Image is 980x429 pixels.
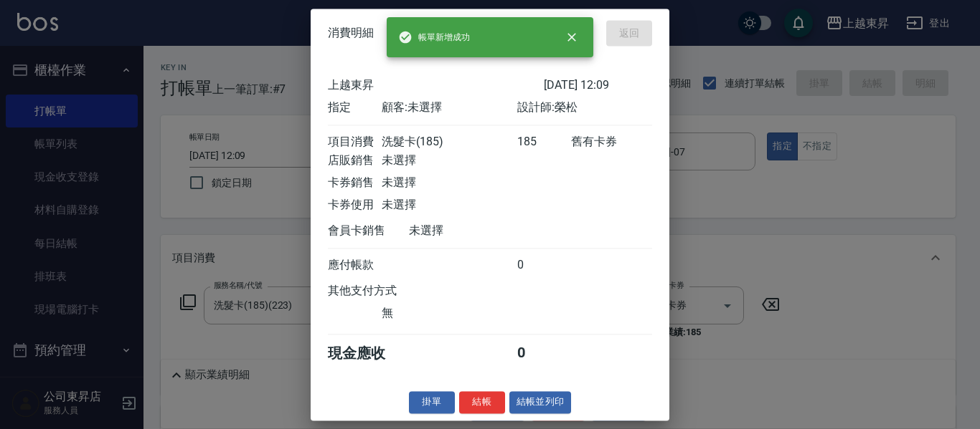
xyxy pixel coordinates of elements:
div: 會員卡銷售 [328,223,409,238]
div: 未選擇 [382,198,517,213]
div: 現金應收 [328,344,409,363]
div: 顧客: 未選擇 [382,100,517,115]
button: close [556,21,588,53]
div: 卡券銷售 [328,175,382,191]
div: 店販銷售 [328,153,382,168]
div: 卡券使用 [328,198,382,213]
span: 帳單新增成功 [398,30,470,44]
div: 0 [517,344,571,363]
div: 設計師: 榮松 [517,100,652,115]
button: 掛單 [409,391,455,413]
button: 結帳 [459,391,505,413]
div: 未選擇 [409,223,544,238]
div: 項目消費 [328,135,382,150]
div: 洗髮卡(185) [382,135,517,150]
div: 指定 [328,100,382,115]
div: 未選擇 [382,153,517,168]
div: 無 [382,306,517,321]
div: 應付帳款 [328,258,382,273]
div: [DATE] 12:09 [544,78,652,93]
div: 185 [517,135,571,150]
div: 其他支付方式 [328,284,436,299]
button: 結帳並列印 [509,391,572,413]
div: 上越東昇 [328,78,544,93]
span: 消費明細 [328,26,374,40]
div: 舊有卡券 [571,135,652,150]
div: 未選擇 [382,175,517,191]
div: 0 [517,258,571,273]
